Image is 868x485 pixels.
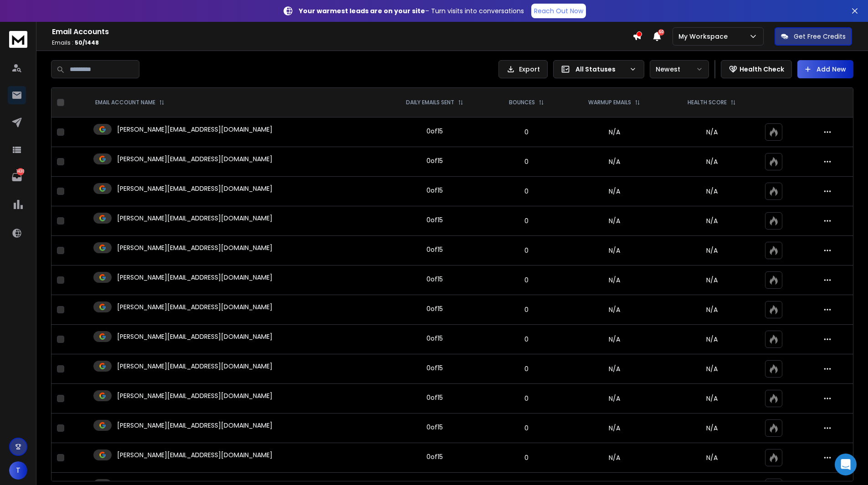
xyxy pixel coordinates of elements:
p: 0 [494,246,559,255]
div: 0 of 15 [426,186,443,195]
strong: Your warmest leads are on your site [299,6,425,15]
div: 0 of 15 [426,304,443,313]
p: DAILY EMAILS SENT [406,99,454,106]
p: 0 [494,305,559,314]
p: [PERSON_NAME][EMAIL_ADDRESS][DOMAIN_NAME] [117,391,272,400]
p: N/A [670,335,754,344]
h1: Email Accounts [52,26,632,37]
p: N/A [670,128,754,137]
p: 0 [494,394,559,403]
td: N/A [564,206,664,236]
p: [PERSON_NAME][EMAIL_ADDRESS][DOMAIN_NAME] [117,154,272,163]
div: 0 of 15 [426,245,443,254]
p: All Statuses [575,65,626,74]
p: N/A [670,276,754,285]
p: N/A [670,424,754,433]
p: 0 [494,128,559,137]
p: N/A [670,305,754,314]
td: N/A [564,354,664,384]
td: N/A [564,117,664,147]
button: Get Free Credits [775,27,852,46]
button: Health Check [721,60,792,78]
p: [PERSON_NAME][EMAIL_ADDRESS][DOMAIN_NAME] [117,421,272,430]
div: 0 of 15 [426,363,443,373]
div: 0 of 15 [426,334,443,343]
img: logo [9,31,27,48]
div: 0 of 15 [426,423,443,432]
p: 0 [494,276,559,285]
a: Reach Out Now [531,4,586,18]
p: [PERSON_NAME][EMAIL_ADDRESS][DOMAIN_NAME] [117,243,272,252]
p: Reach Out Now [534,6,583,15]
p: 1430 [17,168,24,175]
div: 0 of 15 [426,215,443,225]
p: 0 [494,157,559,166]
p: – Turn visits into conversations [299,6,524,15]
td: N/A [564,295,664,325]
span: 50 / 1448 [75,39,99,46]
p: 0 [494,335,559,344]
p: [PERSON_NAME][EMAIL_ADDRESS][DOMAIN_NAME] [117,450,272,459]
button: T [9,461,27,480]
p: N/A [670,394,754,403]
p: 0 [494,187,559,196]
td: N/A [564,177,664,206]
button: Newest [650,60,709,78]
p: 0 [494,216,559,225]
td: N/A [564,325,664,354]
p: [PERSON_NAME][EMAIL_ADDRESS][DOMAIN_NAME] [117,332,272,341]
p: N/A [670,364,754,373]
div: EMAIL ACCOUNT NAME [95,99,164,106]
p: [PERSON_NAME][EMAIL_ADDRESS][DOMAIN_NAME] [117,362,272,371]
td: N/A [564,147,664,177]
p: My Workspace [678,32,731,41]
div: Open Intercom Messenger [835,454,857,475]
p: N/A [670,187,754,196]
p: Health Check [740,65,784,74]
p: [PERSON_NAME][EMAIL_ADDRESS][DOMAIN_NAME] [117,125,272,134]
div: 0 of 15 [426,127,443,136]
p: 0 [494,424,559,433]
p: N/A [670,453,754,462]
p: 0 [494,364,559,373]
div: 0 of 15 [426,156,443,165]
a: 1430 [8,168,26,186]
p: [PERSON_NAME][EMAIL_ADDRESS][DOMAIN_NAME] [117,273,272,282]
p: BOUNCES [509,99,535,106]
p: Emails : [52,39,632,46]
p: [PERSON_NAME][EMAIL_ADDRESS][DOMAIN_NAME] [117,302,272,311]
div: 0 of 15 [426,452,443,461]
div: 0 of 15 [426,393,443,402]
p: [PERSON_NAME][EMAIL_ADDRESS][DOMAIN_NAME] [117,214,272,223]
div: 0 of 15 [426,275,443,284]
p: HEALTH SCORE [688,99,727,106]
td: N/A [564,236,664,265]
p: [PERSON_NAME][EMAIL_ADDRESS][DOMAIN_NAME] [117,184,272,193]
span: 50 [658,29,664,36]
td: N/A [564,443,664,473]
button: Export [498,60,548,78]
td: N/A [564,384,664,414]
p: 0 [494,453,559,462]
p: Get Free Credits [794,32,846,41]
p: N/A [670,157,754,166]
td: N/A [564,414,664,443]
p: N/A [670,246,754,255]
button: Add New [797,60,853,78]
td: N/A [564,265,664,295]
p: N/A [670,216,754,225]
p: WARMUP EMAILS [588,99,631,106]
